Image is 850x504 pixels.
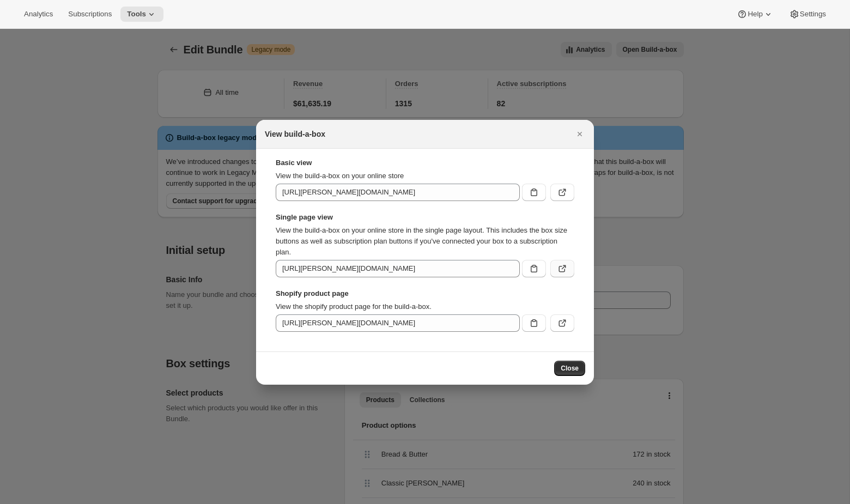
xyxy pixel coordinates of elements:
strong: Single page view [276,212,574,223]
button: Close [554,361,585,376]
span: Close [561,364,579,373]
span: Tools [127,10,146,19]
p: View the build-a-box on your online store in the single page layout. This includes the box size b... [276,225,574,258]
strong: Shopify product page [276,288,574,299]
button: Help [730,7,780,22]
p: View the shopify product page for the build-a-box. [276,301,574,312]
button: Settings [782,7,833,22]
span: Subscriptions [68,10,112,19]
span: Help [748,10,762,19]
button: Tools [120,7,163,22]
span: Settings [800,10,826,19]
span: Analytics [24,10,53,19]
button: Close [572,126,587,142]
h2: View build-a-box [265,129,325,139]
strong: Basic view [276,157,574,168]
p: View the build-a-box on your online store [276,171,574,181]
button: Analytics [17,7,59,22]
button: Subscriptions [62,7,118,22]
